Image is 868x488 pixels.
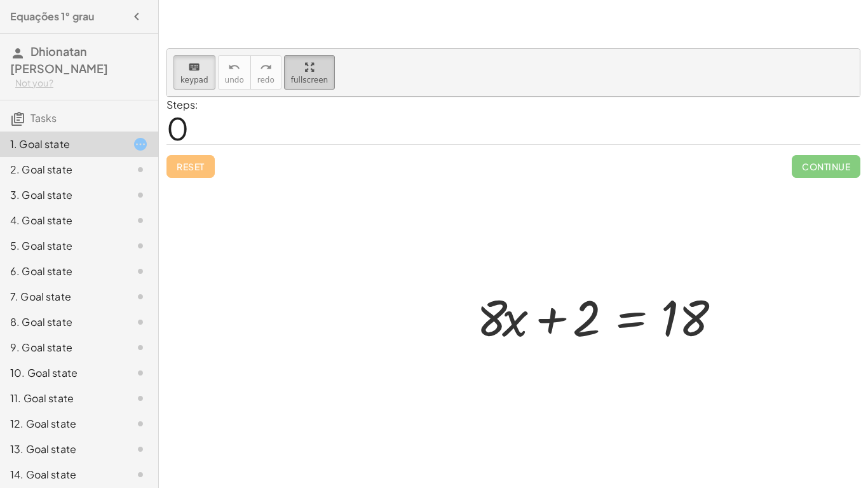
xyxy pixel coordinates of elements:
h4: Equações 1° grau [10,9,94,24]
i: redo [260,60,272,75]
i: undo [228,60,240,75]
div: Not you? [15,77,148,90]
i: Task not started. [133,467,148,482]
i: Task not started. [133,340,148,355]
i: Task not started. [133,365,148,381]
div: 4. Goal state [10,213,112,228]
span: fullscreen [291,76,328,85]
div: 9. Goal state [10,340,112,355]
button: undoundo [218,55,251,90]
div: 2. Goal state [10,162,112,177]
button: fullscreen [284,55,335,90]
label: Steps: [166,98,198,111]
i: Task not started. [133,162,148,177]
div: 14. Goal state [10,467,112,482]
i: Task not started. [133,238,148,254]
i: Task not started. [133,315,148,330]
div: 7. Goal state [10,289,112,304]
span: 0 [166,109,189,147]
div: 1. Goal state [10,137,112,152]
i: Task not started. [133,187,148,203]
div: 5. Goal state [10,238,112,254]
i: Task not started. [133,213,148,228]
div: 11. Goal state [10,391,112,406]
span: Dhionatan [PERSON_NAME] [10,44,108,76]
i: keyboard [188,60,200,75]
i: Task not started. [133,391,148,406]
div: 13. Goal state [10,442,112,457]
i: Task started. [133,137,148,152]
div: 12. Goal state [10,416,112,431]
div: 8. Goal state [10,315,112,330]
span: Tasks [31,111,57,125]
div: 10. Goal state [10,365,112,381]
button: keyboardkeypad [173,55,215,90]
span: undo [225,76,244,85]
i: Task not started. [133,264,148,279]
i: Task not started. [133,442,148,457]
button: redoredo [250,55,281,90]
i: Task not started. [133,289,148,304]
span: keypad [180,76,208,85]
div: 3. Goal state [10,187,112,203]
span: redo [257,76,275,85]
i: Task not started. [133,416,148,431]
div: 6. Goal state [10,264,112,279]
